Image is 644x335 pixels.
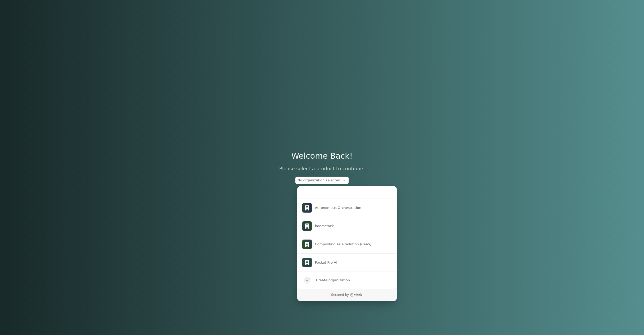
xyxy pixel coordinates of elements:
button: Close organization switcher [295,177,349,184]
span: Composting as a Solution (CaaS) [315,242,371,247]
img: Pocket Pro AI [302,258,312,267]
span: boomstack [315,224,334,228]
span: No organization selected [298,178,340,183]
img: Composting as a Solution (CaaS) [302,240,312,249]
p: Secured by [331,293,349,297]
img: boomstack [302,221,312,231]
h1: Welcome Back! [291,151,353,161]
img: Autonomous Orchestration [302,203,312,213]
div: List of all organization memberships [297,199,397,272]
span: Pocket Pro AI [315,260,337,265]
button: Create organization [297,272,397,289]
div: undefined is active [297,186,397,301]
p: Please select a product to continue. [279,165,365,172]
span: Autonomous Orchestration [315,205,361,210]
a: Clerk logo [350,293,363,297]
